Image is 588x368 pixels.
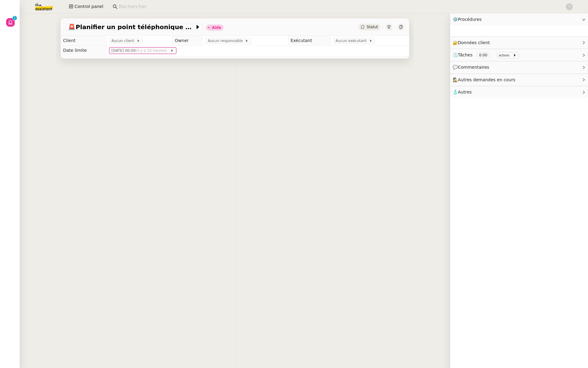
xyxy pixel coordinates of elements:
span: (il y a 15 heures) [136,48,168,53]
span: 🧴 [453,90,472,94]
span: Aucun exécutant [336,38,369,44]
span: ⏲️ [453,52,522,57]
span: Données client [458,40,490,45]
button: Control panel [65,2,107,11]
span: Aucun responsable [208,38,245,44]
span: 🚨 [68,23,76,31]
td: Exécutant [288,36,330,46]
span: [DATE] 00:00 [111,48,170,54]
span: Commentaires [458,65,489,70]
div: Aide [212,26,221,29]
span: Procédures [458,17,482,22]
span: Autres [458,90,472,94]
td: Date limite [61,46,106,56]
span: 🕵️ [453,77,518,82]
td: Client [61,36,106,46]
span: 💬 [453,65,492,70]
span: Planifier un point téléphonique sur les paiements [68,24,195,30]
div: ⏲️Tâches 0:00 actions [450,49,588,61]
span: 🔐 [453,39,492,46]
div: ⚙️Procédures [450,13,588,25]
input: Rechercher [119,3,559,11]
span: Tâches [458,52,473,57]
small: actions [499,54,510,57]
nz-tag: 0:00 [477,52,490,58]
p: 1 [13,16,16,21]
span: Autres demandes en cours [458,77,515,82]
div: 🔐Données client [450,37,588,49]
div: 💬Commentaires [450,61,588,73]
nz-badge-sup: 1 [13,16,17,20]
div: 🕵️Autres demandes en cours [450,74,588,86]
span: Statut [367,25,378,29]
span: ⚙️ [453,16,484,23]
span: Aucun client [111,38,137,44]
div: 🧴Autres [450,86,588,98]
td: Owner [172,36,203,46]
span: Control panel [74,3,103,10]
